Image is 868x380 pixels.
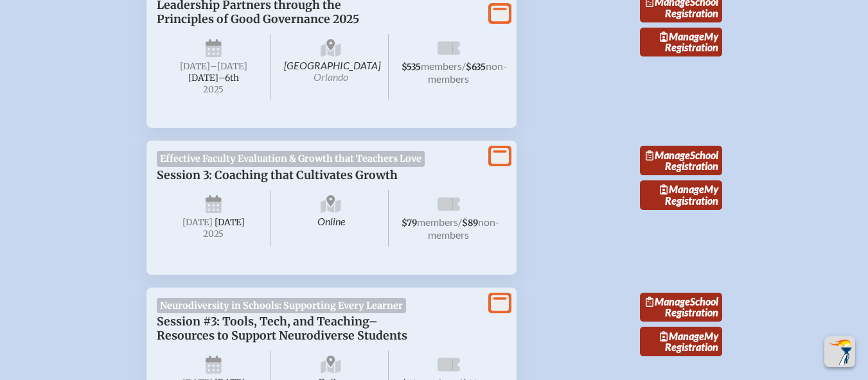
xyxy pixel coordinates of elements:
span: Manage [660,183,704,195]
span: Neurodiversity in Schools: Supporting Every Learner [157,298,407,313]
span: 2025 [167,85,261,94]
span: Manage [646,149,690,161]
span: members [421,60,462,72]
span: Manage [646,295,690,307]
a: ManageSchool Registration [640,293,722,322]
span: [DATE] [182,217,213,228]
span: Manage [660,30,704,42]
a: ManageMy Registration [640,180,722,210]
span: / [458,216,462,228]
span: [DATE] [180,61,210,72]
a: ManageSchool Registration [640,146,722,175]
span: / [462,60,466,72]
a: ManageMy Registration [640,28,722,57]
span: $79 [402,218,417,229]
a: ManageMy Registration [640,327,722,356]
span: $89 [462,218,478,229]
span: Session #3: Tools, Tech, and Teaching–Resources to Support Neurodiverse Students [157,315,407,343]
span: Session 3: Coaching that Cultivates Growth [157,168,398,182]
span: Effective Faculty Evaluation & Growth that Teachers Love [157,151,425,166]
button: Scroll Top [824,336,855,367]
span: –[DATE] [210,61,247,72]
span: Orlando [314,71,348,83]
span: non-members [428,60,507,85]
span: $535 [402,62,421,73]
span: $635 [466,62,486,73]
span: [GEOGRAPHIC_DATA] [274,34,389,100]
span: Online [274,190,389,246]
span: members [417,216,458,228]
span: non-members [428,216,499,241]
span: 2025 [167,229,261,239]
span: [DATE]–⁠6th [188,73,239,83]
img: To the top [827,339,853,365]
span: [DATE] [215,217,245,228]
span: Manage [660,330,704,342]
